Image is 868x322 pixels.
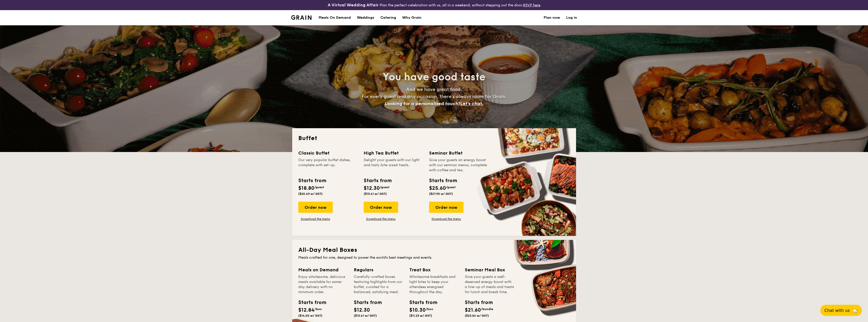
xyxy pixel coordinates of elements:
span: ($11.23 w/ GST) [409,314,432,317]
span: $12.84 [298,307,315,313]
h1: Catering [380,10,396,25]
div: Starts from [465,299,488,306]
div: Why Grain [402,10,421,25]
h2: All-Day Meal Boxes [298,246,570,254]
a: Download the menu [364,217,398,221]
a: Logotype [291,15,312,20]
span: /box [426,307,433,311]
div: Order now [429,202,464,213]
div: Treat Box [409,266,459,273]
a: Download the menu [429,217,464,221]
div: Seminar Meal Box [465,266,514,273]
div: Delight your guests with our light and tasty bite-sized treats. [364,158,423,173]
div: Weddings [357,10,374,25]
span: /guest [446,185,456,189]
div: Plan the perfect celebration with us, all in a weekend, without stepping out the door. [288,2,580,8]
div: Classic Buffet [298,149,358,157]
span: ($27.90 w/ GST) [429,192,453,196]
span: You have good taste [383,71,485,83]
h2: Buffet [298,134,570,142]
span: /bundle [481,307,493,311]
a: RSVP here [523,3,540,7]
div: Starts from [429,177,457,184]
div: Regulars [354,266,403,273]
div: Meals On Demand [319,10,351,25]
span: 🦙 [852,308,858,313]
a: Meals On Demand [316,10,354,25]
a: Download the menu [298,217,333,221]
span: And we have great food. For every guest and any occasion, there’s always room for Grain. [362,87,507,106]
div: Give your guests an energy boost with our seminar menus, complete with coffee and tea. [429,158,488,173]
div: Seminar Buffet [429,149,488,157]
span: ($13.41 w/ GST) [364,192,387,196]
div: Enjoy wholesome, delicious meals available for same-day delivery with no minimum order. [298,274,348,295]
div: Meals on Demand [298,266,348,273]
a: Log in [566,10,577,25]
div: Give your guests a well-deserved energy boost with a line-up of meals and treats for lunch and br... [465,274,514,295]
span: ($13.41 w/ GST) [354,314,377,317]
div: Starts from [364,177,391,184]
span: ($23.54 w/ GST) [465,314,489,317]
button: Chat with us🦙 [820,305,862,316]
span: Chat with us [824,308,850,313]
div: Starts from [409,299,432,306]
div: Starts from [298,177,326,184]
img: Grain [291,15,312,20]
div: Wholesome breakfasts and light bites to keep your attendees energised throughout the day. [409,274,459,295]
span: /guest [380,185,390,189]
div: Starts from [354,299,377,306]
span: $21.60 [465,307,481,313]
span: /box [315,307,322,311]
a: Why Grain [399,10,424,25]
span: $25.60 [429,185,446,191]
span: $18.80 [298,185,315,191]
div: High Tea Buffet [364,149,423,157]
div: Order now [298,202,333,213]
span: Looking for a personalised touch? [385,101,460,106]
div: Meals crafted for one, designed to power the world's best meetings and events. [298,255,570,260]
a: Plan now [544,10,560,25]
div: Order now [364,202,398,213]
div: Our very popular buffet dishes, complete with set-up. [298,158,358,173]
a: Catering [377,10,399,25]
span: /guest [315,185,324,189]
div: Carefully-crafted boxes featuring highlights from our buffet, curated for a balanced, satisfying ... [354,274,403,295]
h4: A Virtual Wedding Affair [328,2,379,8]
a: Weddings [354,10,377,25]
span: Let's chat. [460,101,483,106]
span: $12.30 [354,307,370,313]
div: Starts from [298,299,321,306]
span: ($20.49 w/ GST) [298,192,323,196]
span: $10.30 [409,307,426,313]
span: $12.30 [364,185,380,191]
span: ($14.00 w/ GST) [298,314,322,317]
